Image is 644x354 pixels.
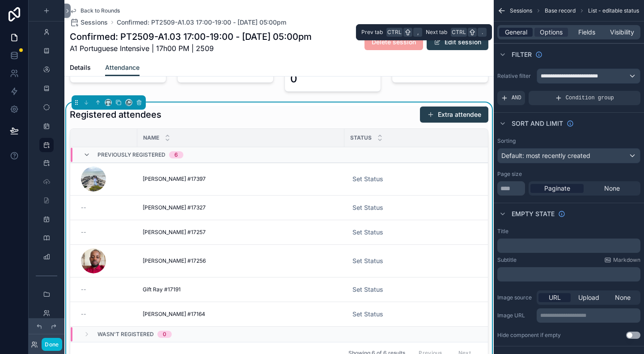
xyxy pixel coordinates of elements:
[512,119,563,128] span: Sort And Limit
[345,281,554,298] a: Select Button
[540,28,563,37] span: Options
[505,28,527,37] span: General
[345,224,554,240] button: Select Button
[497,332,561,339] div: Hide component if empty
[143,204,206,211] span: [PERSON_NAME] #17327
[70,30,312,43] h1: Confirmed: PT2509-A1.03 17:00-19:00 - [DATE] 05:00pm
[143,229,206,236] span: [PERSON_NAME] #17257
[81,229,132,236] a: --
[352,175,383,183] span: Set Status
[497,148,640,163] button: Default: most recently created
[501,152,590,159] span: Default: most recently created
[70,18,108,27] a: Sessions
[352,256,383,265] span: Set Status
[350,134,372,141] span: Status
[497,312,533,319] label: Image URL
[545,7,576,14] span: Base record
[143,257,339,264] a: [PERSON_NAME] #17256
[512,209,555,218] span: Empty state
[70,63,91,72] span: Details
[345,253,554,269] button: Select Button
[610,28,634,37] span: Visibility
[81,204,86,211] span: --
[549,293,561,302] span: URL
[345,224,554,241] a: Select Button
[615,293,631,302] span: None
[352,285,383,294] span: Set Status
[352,228,383,237] span: Set Status
[426,29,447,36] span: Next tab
[497,267,640,281] div: scrollable content
[497,228,508,235] label: Title
[497,137,516,145] label: Sorting
[143,204,339,211] a: [PERSON_NAME] #17327
[420,107,488,123] button: Extra attendee
[81,311,132,318] a: --
[80,18,108,27] span: Sessions
[80,7,120,14] span: Back to Rounds
[143,134,159,141] span: Name
[345,171,554,188] a: Select Button
[479,29,486,36] span: .
[512,50,532,59] span: Filter
[105,60,140,77] a: Attendance
[345,199,554,216] a: Select Button
[352,310,383,319] span: Set Status
[497,294,533,301] label: Image source
[497,73,533,80] label: Relative filter
[566,94,614,102] span: Condition group
[510,7,532,14] span: Sessions
[143,229,339,236] a: [PERSON_NAME] #17257
[345,306,554,322] button: Select Button
[588,7,639,14] span: List - editable status
[81,229,86,236] span: --
[105,63,140,72] span: Attendance
[537,308,640,323] div: scrollable content
[143,175,339,183] a: [PERSON_NAME] #17397
[361,29,383,36] span: Prev tab
[345,171,554,187] button: Select Button
[143,286,339,293] a: Gift Ray #17191
[497,239,640,253] div: scrollable content
[604,256,640,264] a: Markdown
[345,252,554,269] a: Select Button
[414,29,421,36] span: ,
[143,286,181,293] span: Gift Ray #17191
[70,60,91,77] a: Details
[174,151,178,158] div: 6
[345,200,554,216] button: Select Button
[613,256,640,264] span: Markdown
[578,28,595,37] span: Fields
[117,18,286,27] a: Confirmed: PT2509-A1.03 17:00-19:00 - [DATE] 05:00pm
[427,34,488,50] button: Edit session
[42,338,62,351] button: Done
[143,175,206,183] span: [PERSON_NAME] #17397
[97,331,154,338] span: Wasn't registered
[604,184,620,193] span: None
[497,171,522,178] label: Page size
[512,94,521,102] span: AND
[345,306,554,323] a: Select Button
[386,28,402,37] span: Ctrl
[497,256,517,264] label: Subtitle
[70,108,161,121] h1: Registered attendees
[81,286,132,293] a: --
[578,293,599,302] span: Upload
[352,203,383,212] span: Set Status
[143,311,339,318] a: [PERSON_NAME] #17164
[143,257,206,264] span: [PERSON_NAME] #17256
[451,28,467,37] span: Ctrl
[70,43,312,54] span: A1 Portuguese Intensive | 17h00 PM | 2509
[345,281,554,298] button: Select Button
[81,204,132,211] a: --
[544,184,570,193] span: Paginate
[81,311,86,318] span: --
[143,311,205,318] span: [PERSON_NAME] #17164
[163,331,166,338] div: 0
[97,151,165,158] span: Previously registered
[81,286,86,293] span: --
[70,7,120,14] a: Back to Rounds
